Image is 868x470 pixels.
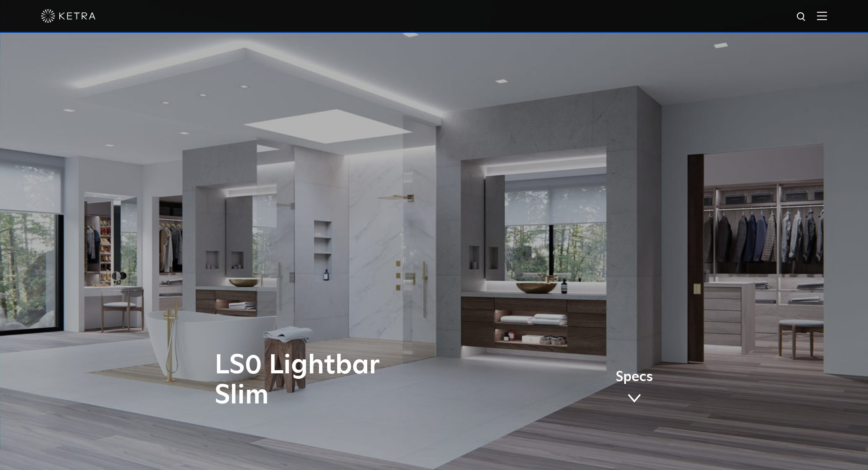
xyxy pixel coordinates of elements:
img: Hamburger%20Nav.svg [817,11,827,20]
a: Specs [616,371,653,406]
img: search icon [796,11,807,23]
img: ketra-logo-2019-white [41,9,96,23]
span: Specs [616,371,653,384]
h1: LS0 Lightbar Slim [215,351,472,411]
